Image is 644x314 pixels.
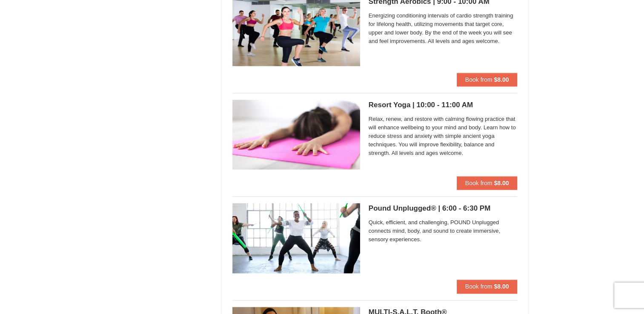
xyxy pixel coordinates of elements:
[369,101,518,109] h5: Resort Yoga | 10:00 - 11:00 AM
[232,203,360,273] img: 6619873-766-b90b3eb3.jpg
[465,76,492,83] span: Book from
[494,76,509,83] strong: $8.00
[369,115,518,157] span: Relax, renew, and restore with calming flowing practice that will enhance wellbeing to your mind ...
[232,100,360,169] img: 6619873-740-369cfc48.jpeg
[457,176,518,190] button: Book from $8.00
[457,280,518,293] button: Book from $8.00
[465,283,492,290] span: Book from
[494,283,509,290] strong: $8.00
[494,180,509,186] strong: $8.00
[369,218,518,244] span: Quick, efficient, and challenging, POUND Unplugged connects mind, body, and sound to create immer...
[369,204,518,213] h5: Pound Unplugged® | 6:00 - 6:30 PM
[369,11,518,46] span: Energizing conditioning intervals of cardio strength training for lifelong health, utilizing move...
[457,73,518,86] button: Book from $8.00
[465,180,492,186] span: Book from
